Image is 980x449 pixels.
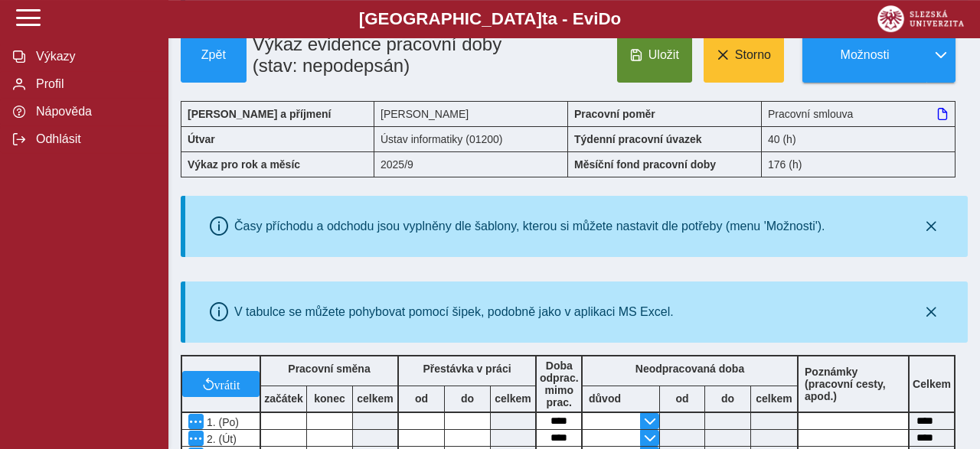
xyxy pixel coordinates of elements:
[542,9,547,28] span: t
[491,392,535,405] b: celkem
[611,9,622,28] span: o
[374,126,568,151] div: Ústav informatiky (01200)
[31,77,155,91] span: Profil
[181,28,247,83] button: Zpět
[234,305,674,319] div: V tabulce se můžete pohybovat pomocí šipek, podobně jako v aplikaci MS Excel.
[353,392,397,405] b: celkem
[445,392,490,405] b: do
[31,105,155,119] span: Nápověda
[762,126,955,151] div: 40 (h)
[307,392,352,405] b: konec
[598,9,610,28] span: D
[423,363,511,375] b: Přestávka v práci
[204,416,239,428] span: 1. (Po)
[261,392,306,405] b: začátek
[762,101,955,126] div: Pracovní smlouva
[751,392,797,405] b: celkem
[188,158,300,171] b: Výkaz pro rok a měsíc
[704,28,784,83] button: Storno
[540,360,579,408] b: Doba odprac. mimo prac.
[234,220,825,233] div: Časy příchodu a odchodu jsou vyplněny dle šablony, kterou si můžete nastavit dle potřeby (menu 'M...
[877,5,964,32] img: logo_web_su.png
[799,366,908,402] b: Poznámky (pracovní cesty, apod.)
[288,363,370,375] b: Pracovní směna
[374,151,568,177] div: 2025/9
[660,392,704,405] b: od
[188,108,331,120] b: [PERSON_NAME] a příjmení
[46,9,934,29] b: [GEOGRAPHIC_DATA] a - Evi
[188,48,240,62] span: Zpět
[802,28,926,83] button: Možnosti
[188,133,215,145] b: Útvar
[188,414,204,429] button: Menu
[913,378,951,390] b: Celkem
[204,433,237,445] span: 2. (Út)
[31,50,155,63] span: Výkazy
[574,108,655,120] b: Pracovní poměr
[815,48,914,62] span: Možnosti
[247,28,509,83] h1: Výkaz evidence pracovní doby (stav: nepodepsán)
[735,48,771,62] span: Storno
[648,48,679,62] span: Uložit
[399,392,444,405] b: od
[214,378,240,390] span: vrátit
[617,28,692,83] button: Uložit
[635,363,744,375] b: Neodpracovaná doba
[374,101,568,126] div: [PERSON_NAME]
[182,371,260,397] button: vrátit
[705,392,750,405] b: do
[574,133,702,145] b: Týdenní pracovní úvazek
[574,158,716,171] b: Měsíční fond pracovní doby
[589,392,621,405] b: důvod
[31,132,155,146] span: Odhlásit
[762,151,955,177] div: 176 (h)
[188,431,204,446] button: Menu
